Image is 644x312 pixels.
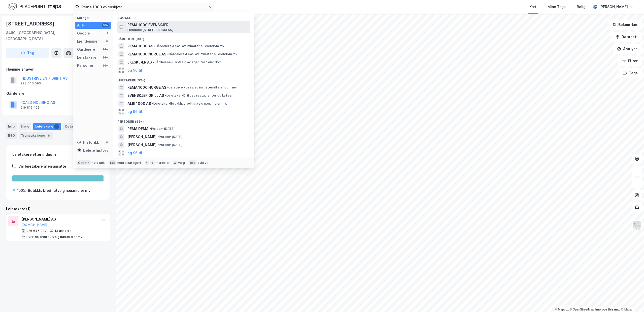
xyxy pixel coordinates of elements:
[79,3,208,11] input: Søk på adresse, matrikkel, gårdeiere, leietakere eller personer
[77,160,91,165] div: Ctrl + k
[77,63,93,69] div: Personer
[599,4,628,10] div: [PERSON_NAME]
[77,22,84,28] div: Alle
[77,38,99,44] div: Eiendommer
[577,4,586,10] div: Bolig
[102,64,109,68] div: 99+
[28,188,91,194] div: Butikkh. bredt utvalg nær.midler mv.
[127,109,142,115] button: og 96 til
[6,30,88,42] div: 8480, [GEOGRAPHIC_DATA], [GEOGRAPHIC_DATA]
[178,161,185,165] div: velg
[26,235,83,239] div: Butikkh. bredt utvalg nær.midler mv.
[46,133,51,138] div: 5
[197,161,208,165] div: avbryt
[63,123,82,130] div: Datasett
[167,52,169,56] span: •
[12,151,104,158] div: Leietakere etter industri
[21,223,47,227] button: [DOMAIN_NAME]
[6,20,55,28] div: [STREET_ADDRESS]
[6,48,49,58] button: Tag
[529,4,536,10] div: Kart
[6,206,110,212] div: Leietakere (1)
[619,68,642,78] button: Tags
[117,161,141,165] div: neste kategori
[77,46,95,52] div: Gårdeiere
[19,123,31,130] div: Eiere
[105,39,109,43] div: 0
[127,84,166,90] span: REMA 1000 NORGE AS
[33,123,61,130] div: Leietakere
[77,54,96,60] div: Leietakere
[20,106,39,110] div: 919 816 422
[105,140,109,144] div: 0
[548,4,566,10] div: Mine Tags
[77,30,90,36] div: Google
[153,60,222,64] span: Gårdeiere • Kjøp/salg av egen fast eiendom
[127,92,164,99] span: EVENSKJER GRILL AS
[167,85,169,89] span: •
[55,229,72,233] div: 13 ansatte
[6,66,110,72] div: Hjemmelshaver
[127,59,152,65] span: EKESKJÆR AS
[157,143,159,147] span: •
[167,52,238,56] span: Gårdeiere • Leas. av immateriell eiendom mv.
[555,308,569,311] a: Mapbox
[127,51,166,57] span: REMA 1000 NORGE AS
[6,123,17,130] div: Info
[595,308,620,311] a: Improve this map
[26,229,47,233] div: 926 646 087
[102,55,109,59] div: 99+
[127,150,142,156] button: og 96 til
[167,85,238,89] span: Leietaker • Leas. av immateriell eiendom mv.
[8,2,61,11] img: logo.f888ab2527a4732fd821a326f86c7f29.svg
[109,160,116,165] div: tab
[127,134,156,140] span: [PERSON_NAME]
[127,22,248,28] span: REMA 1000 EVENSKJER
[154,44,156,48] span: •
[165,93,166,97] span: •
[156,161,169,165] div: markere
[127,28,173,32] span: Eiendom • [STREET_ADDRESS]
[6,132,17,139] div: ESG
[21,216,96,222] div: [PERSON_NAME] AS
[619,288,644,312] iframe: Chat Widget
[570,308,594,311] a: OpenStreetMap
[608,20,642,30] button: Bokmerker
[113,74,254,83] div: Leietakere (99+)
[6,90,110,97] div: Gårdeiere
[127,126,149,132] span: PEMA DEMA
[150,127,151,131] span: •
[613,44,642,54] button: Analyse
[113,33,254,42] div: Gårdeiere (99+)
[83,147,108,153] div: Delete history
[165,93,233,98] span: Leietaker • Drift av restauranter og kafeer
[102,47,109,51] div: 99+
[92,161,105,165] div: nytt søk
[113,12,254,21] div: Google (1)
[153,60,154,64] span: •
[20,81,41,85] div: 998 045 096
[150,127,175,131] span: Person • [DATE]
[157,143,182,147] span: Person • [DATE]
[19,132,53,139] div: Transaksjoner
[17,188,26,194] div: 100%
[113,116,254,125] div: Personer (99+)
[77,16,111,20] div: Kategori
[618,56,642,66] button: Filter
[152,102,227,106] span: Leietaker • Butikkh. bredt utvalg nær.midler mv.
[54,124,59,129] div: 1
[127,142,156,148] span: [PERSON_NAME]
[127,101,151,107] span: ALBI 1000 AS
[127,67,142,73] button: og 96 til
[18,163,66,169] div: Vis leietakere uten ansatte
[77,139,99,145] div: Historikk
[157,135,182,139] span: Person • [DATE]
[611,32,642,42] button: Datasett
[619,288,644,312] div: Kontrollprogram for chat
[102,23,109,27] div: 99+
[157,135,159,139] span: •
[127,43,153,49] span: REMA 1000 AS
[154,44,225,48] span: Gårdeiere • Leas. av immateriell eiendom mv.
[152,102,153,105] span: •
[632,221,642,230] img: Z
